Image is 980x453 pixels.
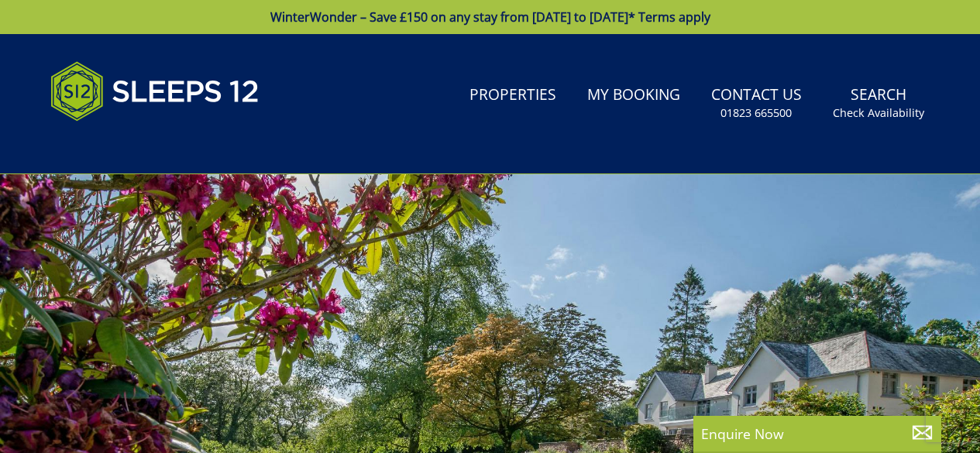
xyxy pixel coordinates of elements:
a: Properties [463,78,562,113]
small: 01823 665500 [720,105,792,121]
a: Contact Us01823 665500 [705,78,808,129]
iframe: Customer reviews powered by Trustpilot [43,139,205,153]
small: Check Availability [833,105,924,121]
p: Enquire Now [701,424,934,444]
a: SearchCheck Availability [827,78,930,129]
a: My Booking [581,78,686,113]
img: Sleeps 12 [50,53,260,130]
